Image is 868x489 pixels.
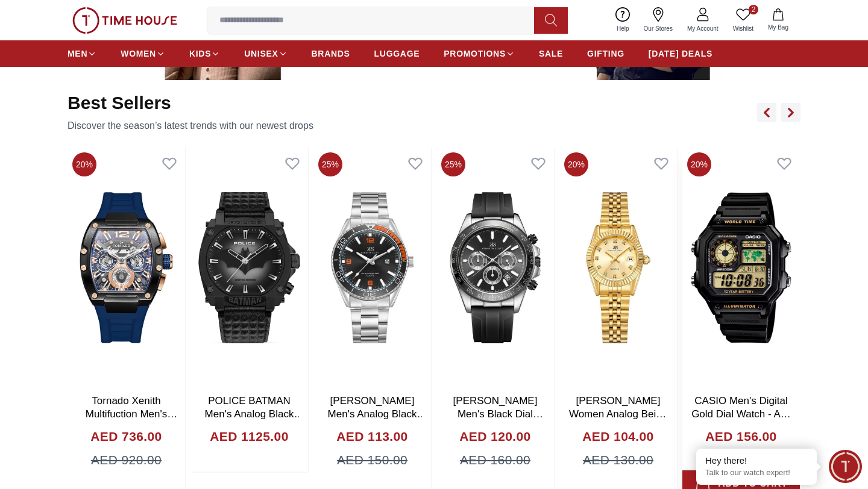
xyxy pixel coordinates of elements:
[763,23,793,32] span: My Bag
[691,395,791,433] a: CASIO Men's Digital Gold Dial Watch - AE-1200WH-1B
[436,148,554,388] img: Kenneth Scott Men's Black Dial Chrono & Multi Function Watch - K23149-SSBB
[687,152,711,176] span: 20%
[244,48,278,60] span: UNISEX
[609,5,637,36] a: Help
[374,48,420,60] span: LUGGAGE
[539,48,563,60] span: SALE
[72,152,96,176] span: 20%
[459,427,530,446] h4: AED 120.00
[612,24,634,33] span: Help
[749,5,758,14] span: 2
[72,7,177,34] img: ...
[559,148,677,388] img: Kenneth Scott Women Analog Beige Dial Watch - K22536-GBGC
[91,450,162,470] span: AED 920.00
[705,455,808,467] div: Hey there!
[460,450,530,470] span: AED 160.00
[682,24,723,33] span: My Account
[312,43,350,64] a: BRANDS
[324,395,427,446] a: [PERSON_NAME] Men's Analog Black Dial Watch - K23024-SBSB
[637,5,680,36] a: Our Stores
[190,148,308,388] img: POLICE BATMAN Men's Analog Black Dial Watch - PEWGD0022601
[564,152,588,176] span: 20%
[121,43,165,64] a: WOMEN
[313,148,431,388] img: Kenneth Scott Men's Analog Black Dial Watch - K23024-SBSB
[374,43,420,64] a: LUGGAGE
[337,450,407,470] span: AED 150.00
[726,5,761,36] a: 2Wishlist
[189,43,220,64] a: KIDS
[441,152,465,176] span: 25%
[68,43,96,64] a: MEN
[639,24,678,33] span: Our Stores
[189,48,211,60] span: KIDS
[829,450,862,483] div: Chat Widget
[336,427,407,446] h4: AED 113.00
[318,152,342,176] span: 25%
[210,427,288,446] h4: AED 1125.00
[705,468,808,478] p: Talk to our watch expert!
[649,48,712,60] span: [DATE] DEALS
[582,427,653,446] h4: AED 104.00
[539,43,563,64] a: SALE
[68,92,313,114] h2: Best Sellers
[761,6,796,34] button: My Bag
[68,119,313,133] p: Discover the season’s latest trends with our newest drops
[705,427,776,446] h4: AED 156.00
[444,48,506,60] span: PROMOTIONS
[86,395,178,459] a: Tornado Xenith Multifuction Men's Blue Dial Multi Function Watch - T23105-BSNNK
[682,148,800,388] img: CASIO Men's Digital Gold Dial Watch - AE-1200WH-1B
[90,427,162,446] h4: AED 736.00
[587,43,624,64] a: GIFTING
[312,48,350,60] span: BRANDS
[68,48,87,60] span: MEN
[68,148,185,388] img: Tornado Xenith Multifuction Men's Blue Dial Multi Function Watch - T23105-BSNNK
[444,43,515,64] a: PROMOTIONS
[205,395,304,446] a: POLICE BATMAN Men's Analog Black Dial Watch - PEWGD0022601
[453,395,543,459] a: [PERSON_NAME] Men's Black Dial Chrono & Multi Function Watch - K23149-SSBB
[121,48,156,60] span: WOMEN
[244,43,287,64] a: UNISEX
[587,48,624,60] span: GIFTING
[649,43,712,64] a: [DATE] DEALS
[569,395,667,446] a: [PERSON_NAME] Women Analog Beige Dial Watch - K22536-GBGC
[583,450,653,470] span: AED 130.00
[728,24,758,33] span: Wishlist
